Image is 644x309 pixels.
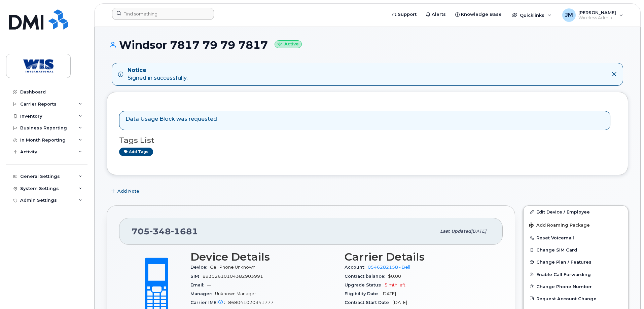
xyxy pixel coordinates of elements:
span: 5 mth left [385,282,405,287]
button: Change SIM Card [524,244,628,256]
span: 705 [132,226,198,236]
button: Request Account Change [524,293,628,305]
span: Cell Phone Unknown [210,265,255,270]
span: [DATE] [382,291,396,296]
button: Change Phone Number [524,280,628,293]
button: Enable Call Forwarding [524,268,628,280]
span: Eligibility Date [345,291,382,296]
span: Upgrade Status [345,282,385,287]
span: Add Roaming Package [529,223,590,229]
span: Unknown Manager [215,291,256,296]
div: Signed in successfully. [128,67,187,82]
span: Email [190,282,207,287]
span: 348 [150,226,171,236]
strong: Notice [128,67,187,74]
span: Add Note [117,188,139,194]
span: [DATE] [471,229,486,234]
span: 89302610104382903991 [203,274,263,279]
small: Active [275,40,302,48]
span: Enable Call Forwarding [536,272,591,277]
button: Add Note [107,185,145,197]
button: Reset Voicemail [524,232,628,244]
button: Add Roaming Package [524,218,628,232]
span: 1681 [171,226,198,236]
span: Manager [190,291,215,296]
button: Change Plan / Features [524,256,628,268]
span: 868041020341777 [228,300,274,305]
span: $0.00 [388,274,401,279]
span: SIM [190,274,203,279]
span: — [207,282,211,287]
span: Last updated [440,229,471,234]
p: Data Usage Block was requested [126,115,217,123]
h3: Device Details [190,251,336,263]
span: Account [345,265,368,270]
span: Contract Start Date [345,300,393,305]
h3: Tags List [119,136,616,145]
span: Device [190,265,210,270]
span: Carrier IMEI [190,300,228,305]
a: Add tags [119,148,153,156]
a: 0546282158 - Bell [368,265,410,270]
span: Contract balance [345,274,388,279]
h1: Windsor 7817 79 79 7817 [107,39,628,51]
span: [DATE] [393,300,407,305]
h3: Carrier Details [345,251,491,263]
span: Change Plan / Features [536,260,592,265]
a: Edit Device / Employee [524,206,628,218]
